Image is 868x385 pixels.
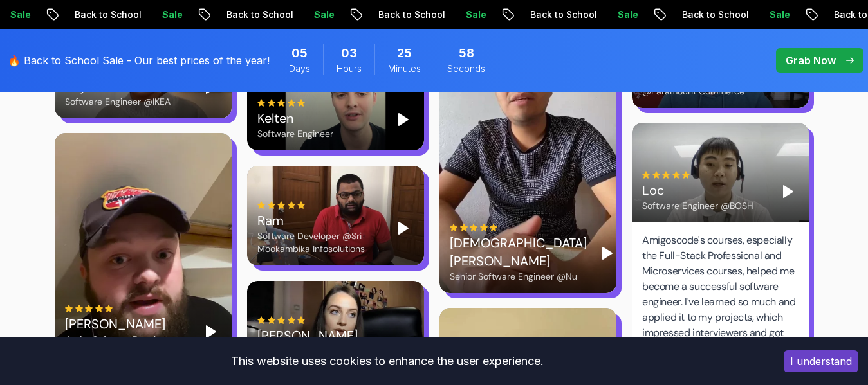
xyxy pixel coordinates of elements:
button: Play [597,243,618,264]
button: Play [201,321,221,342]
p: Back to School [58,8,145,21]
div: Loc [642,181,753,199]
div: Software Engineer @BOSH [642,199,753,212]
div: Software Engineer @IKEA [65,95,171,108]
p: 🔥 Back to School Sale - Our best prices of the year! [8,53,270,68]
p: Sale [449,8,490,21]
p: Back to School [362,8,449,21]
span: Seconds [447,62,485,75]
p: Back to School [665,8,753,21]
span: Days [289,62,310,75]
p: Sale [297,8,338,21]
span: Minutes [388,62,421,75]
div: Senior Software Engineer @Nu [450,270,587,283]
div: This website uses cookies to enhance the user experience. [10,347,764,375]
p: Grab Now [786,53,836,68]
button: Play [393,218,414,238]
div: [DEMOGRAPHIC_DATA][PERSON_NAME] [450,234,587,270]
div: [PERSON_NAME] [257,327,383,345]
p: Back to School [513,8,601,21]
div: Ram [257,211,383,229]
span: Hours [337,62,362,75]
div: Software Engineer [257,127,333,140]
button: Play [393,333,414,354]
span: 25 Minutes [397,44,412,62]
div: [PERSON_NAME] [65,315,190,333]
div: Kelten [257,109,333,127]
button: Play [778,181,799,202]
p: Sale [145,8,187,21]
button: Accept cookies [784,350,858,372]
span: 3 Hours [341,44,357,62]
p: Sale [753,8,794,21]
div: Software Developer @Sri Mookambika Infosolutions [257,229,383,255]
button: Play [393,109,414,130]
span: 5 Days [291,44,308,62]
div: Junior Software Developer @Syntax IT Group [65,333,190,359]
span: 58 Seconds [459,44,474,62]
p: Back to School [210,8,297,21]
p: Sale [601,8,642,21]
